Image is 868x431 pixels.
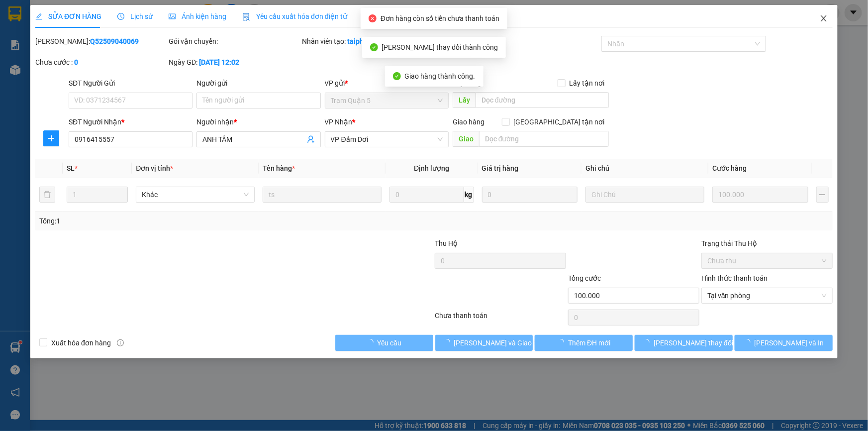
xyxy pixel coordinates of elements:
span: user-add [307,135,315,143]
span: Lấy [453,92,476,108]
div: Gói vận chuyển: [169,36,300,47]
span: [GEOGRAPHIC_DATA] tận nơi [510,116,609,127]
span: Lịch sử [117,12,153,20]
span: picture [169,13,176,20]
span: Thêm ĐH mới [568,337,610,348]
span: loading [557,339,568,346]
button: Close [810,5,838,33]
div: Chưa thanh toán [434,310,568,327]
span: loading [443,339,454,346]
button: plus [816,187,829,203]
span: [PERSON_NAME] và In [755,337,824,348]
span: Khác [142,187,249,202]
span: plus [44,134,59,142]
span: Trạm Quận 5 [331,93,443,108]
span: Đơn hàng còn số tiền chưa thanh toán [381,14,499,22]
span: Yêu cầu [378,337,402,348]
span: kg [464,187,474,203]
span: Tổng cước [568,274,601,282]
span: edit [35,13,42,20]
span: [PERSON_NAME] thay đổi [654,337,733,348]
span: Giao hàng [453,118,484,126]
input: Dọc đường [476,92,609,108]
div: Người nhận [196,116,320,127]
span: loading [643,339,654,346]
span: Tại văn phòng [707,288,827,303]
span: loading [367,339,378,346]
input: Ghi Chú [585,187,704,203]
div: Tổng: 1 [39,215,335,226]
span: Thu Hộ [435,239,458,247]
b: Q52509040069 [90,37,139,45]
span: Ảnh kiện hàng [169,12,226,20]
div: Trạng thái Thu Hộ [701,238,833,249]
span: clock-circle [117,13,124,20]
div: [PERSON_NAME]: [35,36,167,47]
input: 0 [712,187,808,203]
button: Yêu cầu [335,335,433,351]
span: Tên hàng [263,164,295,172]
span: Chưa thu [707,253,827,268]
button: delete [39,187,55,203]
div: Người gửi [196,78,320,89]
span: SỬA ĐƠN HÀNG [35,12,101,20]
span: Đơn vị tính [136,164,173,172]
span: Định lượng [414,164,449,172]
div: SĐT Người Nhận [69,116,193,127]
input: Dọc đường [479,131,609,147]
span: info-circle [117,339,124,346]
label: Hình thức thanh toán [701,274,768,282]
button: [PERSON_NAME] và Giao hàng [435,335,533,351]
span: Xuất hóa đơn hàng [47,337,115,348]
span: loading [744,339,755,346]
div: Nhân viên tạo: [302,36,467,47]
span: Cước hàng [712,164,747,172]
img: icon [242,13,250,21]
input: VD: Bàn, Ghế [263,187,382,203]
span: SL [67,164,75,172]
b: 0 [74,58,78,66]
span: Giao [453,131,479,147]
button: plus [43,130,59,146]
button: [PERSON_NAME] thay đổi [635,335,733,351]
b: taipham.hao [348,37,388,45]
span: check-circle [393,72,401,80]
span: VP Đầm Dơi [331,132,443,147]
button: [PERSON_NAME] và In [735,335,833,351]
div: VP gửi [325,78,449,89]
div: Ngày GD: [169,57,300,68]
div: Chưa cước : [35,57,167,68]
span: Giao hàng thành công. [405,72,476,80]
th: Ghi chú [581,159,708,178]
b: [DATE] 12:02 [199,58,239,66]
input: 0 [482,187,578,203]
span: [PERSON_NAME] thay đổi thành công [382,43,498,51]
div: Cước rồi : [468,36,599,47]
span: Giá trị hàng [482,164,519,172]
span: close-circle [369,14,377,22]
span: VP Nhận [325,118,353,126]
span: [PERSON_NAME] và Giao hàng [454,337,550,348]
span: Lấy tận nơi [566,78,609,89]
span: close [820,14,828,22]
span: check-circle [370,43,378,51]
button: Thêm ĐH mới [535,335,633,351]
div: SĐT Người Gửi [69,78,193,89]
span: Yêu cầu xuất hóa đơn điện tử [242,12,347,20]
